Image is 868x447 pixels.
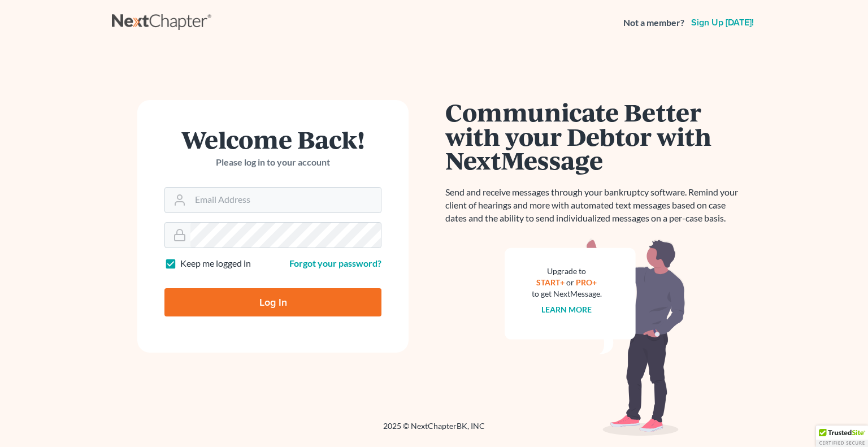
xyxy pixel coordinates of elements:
[689,18,756,27] a: Sign up [DATE]!
[505,238,685,436] img: nextmessage_bg-59042aed3d76b12b5cd301f8e5b87938c9018125f34e5fa2b7a6b67550977c72.svg
[180,257,251,270] label: Keep me logged in
[164,156,381,169] p: Please log in to your account
[623,16,684,29] strong: Not a member?
[532,288,602,300] div: to get NextMessage.
[576,277,597,287] a: PRO+
[164,127,381,151] h1: Welcome Back!
[445,186,745,225] p: Send and receive messages through your bankruptcy software. Remind your client of hearings and mo...
[112,420,756,441] div: 2025 © NextChapterBK, INC
[289,258,381,268] a: Forgot your password?
[816,426,868,447] div: TrustedSite Certified
[567,277,575,287] span: or
[164,288,381,316] input: Log In
[532,266,602,277] div: Upgrade to
[190,188,381,212] input: Email Address
[537,277,565,287] a: START+
[542,305,592,314] a: Learn more
[445,100,745,172] h1: Communicate Better with your Debtor with NextMessage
